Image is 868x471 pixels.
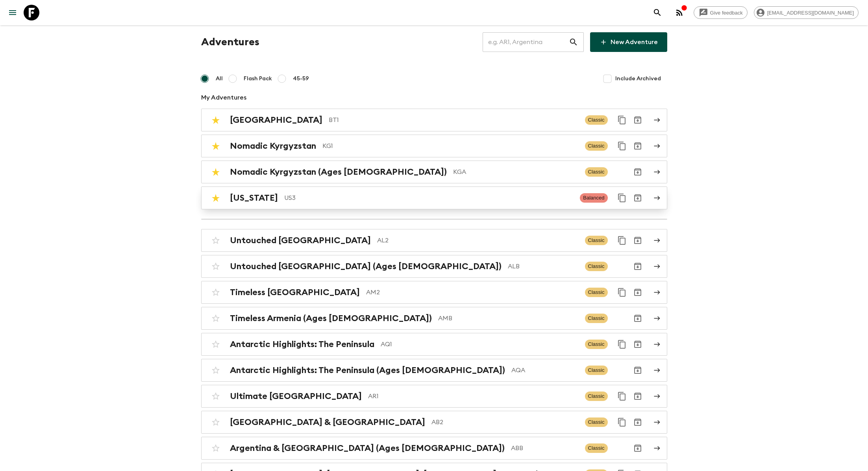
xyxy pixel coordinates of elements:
p: AM2 [366,288,579,297]
a: Nomadic KyrgyzstanKG1ClassicDuplicate for 45-59Archive [201,135,667,157]
p: ALB [508,262,579,271]
span: Classic [585,167,608,177]
span: Classic [585,288,608,297]
button: Duplicate for 45-59 [614,190,630,206]
a: Ultimate [GEOGRAPHIC_DATA]AR1ClassicDuplicate for 45-59Archive [201,385,667,408]
button: Archive [630,362,646,378]
button: Duplicate for 45-59 [614,112,630,128]
p: AL2 [377,236,579,245]
a: Argentina & [GEOGRAPHIC_DATA] (Ages [DEMOGRAPHIC_DATA])ABBClassicArchive [201,437,667,460]
span: [EMAIL_ADDRESS][DOMAIN_NAME] [763,10,858,16]
h2: Timeless Armenia (Ages [DEMOGRAPHIC_DATA]) [230,313,432,323]
span: Flash Pack [244,75,272,83]
p: AQ1 [381,340,579,349]
button: search adventures [650,5,665,20]
button: Archive [630,440,646,456]
p: My Adventures [201,93,667,102]
h2: [GEOGRAPHIC_DATA] [230,115,322,125]
span: Classic [585,314,608,323]
a: [GEOGRAPHIC_DATA] & [GEOGRAPHIC_DATA]AB2ClassicDuplicate for 45-59Archive [201,411,667,434]
h2: Antarctic Highlights: The Peninsula (Ages [DEMOGRAPHIC_DATA]) [230,365,505,375]
button: Archive [630,164,646,180]
p: AQA [511,366,579,375]
button: Archive [630,233,646,248]
p: KGA [453,167,579,177]
p: AMB [438,314,579,323]
h2: [GEOGRAPHIC_DATA] & [GEOGRAPHIC_DATA] [230,417,425,427]
span: Classic [585,115,608,125]
h2: [US_STATE] [230,193,278,203]
a: Untouched [GEOGRAPHIC_DATA] (Ages [DEMOGRAPHIC_DATA])ALBClassicArchive [201,255,667,278]
h2: Timeless [GEOGRAPHIC_DATA] [230,287,360,297]
p: ABB [511,443,579,453]
h2: Untouched [GEOGRAPHIC_DATA] [230,235,371,246]
a: Untouched [GEOGRAPHIC_DATA]AL2ClassicDuplicate for 45-59Archive [201,229,667,252]
a: Nomadic Kyrgyzstan (Ages [DEMOGRAPHIC_DATA])KGAClassicArchive [201,161,667,183]
p: AR1 [368,392,579,401]
h2: Antarctic Highlights: The Peninsula [230,339,374,349]
span: Classic [585,417,608,427]
button: Archive [630,414,646,430]
span: Balanced [580,193,607,203]
span: Classic [585,236,608,245]
button: Archive [630,388,646,404]
button: Duplicate for 45-59 [614,233,630,248]
button: Duplicate for 45-59 [614,414,630,430]
span: Classic [585,392,608,401]
h2: Ultimate [GEOGRAPHIC_DATA] [230,391,362,401]
button: Archive [630,336,646,352]
button: Archive [630,112,646,128]
a: Antarctic Highlights: The PeninsulaAQ1ClassicDuplicate for 45-59Archive [201,333,667,356]
a: Give feedback [694,6,748,19]
button: Duplicate for 45-59 [614,284,630,300]
a: Timeless [GEOGRAPHIC_DATA]AM2ClassicDuplicate for 45-59Archive [201,281,667,304]
button: Duplicate for 45-59 [614,138,630,154]
button: Archive [630,284,646,300]
span: Classic [585,366,608,375]
button: Duplicate for 45-59 [614,388,630,404]
input: e.g. AR1, Argentina [483,31,569,53]
button: Archive [630,190,646,206]
span: Classic [585,340,608,349]
button: menu [5,5,20,20]
div: [EMAIL_ADDRESS][DOMAIN_NAME] [754,6,859,19]
button: Duplicate for 45-59 [614,336,630,352]
span: Include Archived [615,75,661,83]
span: Classic [585,262,608,271]
h2: Argentina & [GEOGRAPHIC_DATA] (Ages [DEMOGRAPHIC_DATA]) [230,443,505,453]
a: Timeless Armenia (Ages [DEMOGRAPHIC_DATA])AMBClassicArchive [201,307,667,330]
button: Archive [630,138,646,154]
span: Classic [585,443,608,453]
p: AB2 [431,417,579,427]
button: Archive [630,259,646,274]
p: BT1 [329,115,579,125]
a: Antarctic Highlights: The Peninsula (Ages [DEMOGRAPHIC_DATA])AQAClassicArchive [201,359,667,382]
h2: Nomadic Kyrgyzstan [230,141,316,151]
span: All [216,75,223,83]
h2: Untouched [GEOGRAPHIC_DATA] (Ages [DEMOGRAPHIC_DATA]) [230,261,502,272]
a: [GEOGRAPHIC_DATA]BT1ClassicDuplicate for 45-59Archive [201,109,667,131]
p: US3 [284,193,574,203]
span: Give feedback [706,10,747,16]
a: New Adventure [590,32,667,52]
span: 45-59 [293,75,309,83]
h2: Nomadic Kyrgyzstan (Ages [DEMOGRAPHIC_DATA]) [230,167,447,177]
span: Classic [585,141,608,151]
a: [US_STATE]US3BalancedDuplicate for 45-59Archive [201,187,667,209]
p: KG1 [322,141,579,151]
button: Archive [630,310,646,326]
h1: Adventures [201,34,259,50]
